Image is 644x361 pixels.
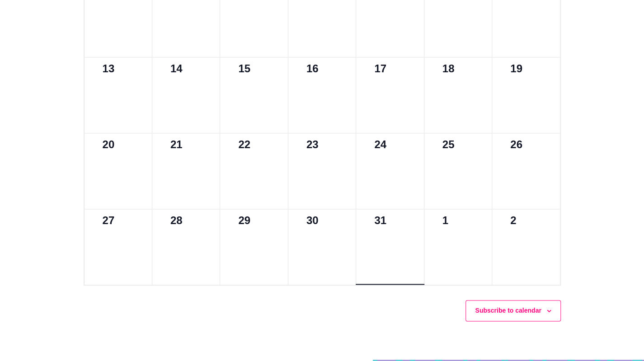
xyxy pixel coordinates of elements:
[374,138,386,150] time: 24
[170,138,183,150] time: 21
[510,138,522,150] time: 26
[306,62,319,75] time: 16
[170,62,183,75] time: 14
[306,138,319,150] time: 23
[442,62,455,75] time: 18
[442,138,455,150] time: 25
[238,138,250,150] time: 22
[475,307,541,314] button: Subscribe to calendar
[103,62,115,75] time: 13
[442,214,448,226] time: 1
[374,214,386,226] time: 31
[510,62,522,75] time: 19
[374,62,386,75] time: 17
[238,62,250,75] time: 15
[510,214,516,226] time: 2
[170,214,183,226] time: 28
[103,214,115,226] time: 27
[238,214,250,226] time: 29
[306,214,319,226] time: 30
[103,138,115,150] time: 20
